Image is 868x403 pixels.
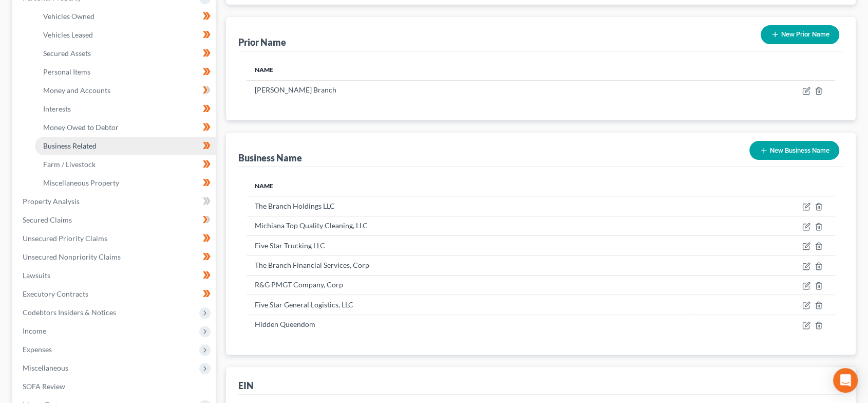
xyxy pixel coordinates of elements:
[23,271,50,280] span: Lawsuits
[247,255,695,275] td: The Branch Financial Services, Corp
[238,152,302,164] div: Business Name
[238,379,254,392] div: EIN
[23,345,52,354] span: Expenses
[23,197,80,206] span: Property Analysis
[247,235,695,255] td: Five Star Trucking LLC
[23,252,121,261] span: Unsecured Nonpriority Claims
[35,7,216,26] a: Vehicles Owned
[14,266,216,285] a: Lawsuits
[23,326,46,335] span: Income
[43,123,119,132] span: Money Owed to Debtor
[833,368,858,393] div: Open Intercom Messenger
[749,141,839,160] button: New Business Name
[43,86,110,95] span: Money and Accounts
[43,141,97,150] span: Business Related
[35,118,216,137] a: Money Owed to Debtor
[247,275,695,295] td: R&G PMGT Company, Corp
[238,36,286,48] div: Prior Name
[761,25,839,44] button: New Prior Name
[247,196,695,216] td: The Branch Holdings LLC
[35,155,216,174] a: Farm / Livestock
[23,289,88,298] span: Executory Contracts
[14,211,216,229] a: Secured Claims
[43,30,93,39] span: Vehicles Leased
[35,44,216,63] a: Secured Assets
[43,67,90,76] span: Personal Items
[23,215,72,224] span: Secured Claims
[35,174,216,192] a: Miscellaneous Property
[35,26,216,44] a: Vehicles Leased
[247,295,695,315] td: Five Star General Logistics, LLC
[23,363,68,372] span: Miscellaneous
[35,81,216,100] a: Money and Accounts
[247,80,662,100] td: [PERSON_NAME] Branch
[43,49,91,58] span: Secured Assets
[247,315,695,334] td: Hidden Queendom
[23,308,116,317] span: Codebtors Insiders & Notices
[23,382,65,391] span: SOFA Review
[247,216,695,235] td: Michiana Top Quality Cleaning, LLC
[247,60,662,80] th: Name
[43,160,96,169] span: Farm / Livestock
[43,104,71,113] span: Interests
[14,229,216,248] a: Unsecured Priority Claims
[23,234,107,243] span: Unsecured Priority Claims
[43,178,119,187] span: Miscellaneous Property
[247,175,695,196] th: Name
[14,192,216,211] a: Property Analysis
[35,100,216,118] a: Interests
[14,377,216,396] a: SOFA Review
[35,137,216,155] a: Business Related
[14,248,216,266] a: Unsecured Nonpriority Claims
[43,12,95,21] span: Vehicles Owned
[14,285,216,303] a: Executory Contracts
[35,63,216,81] a: Personal Items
